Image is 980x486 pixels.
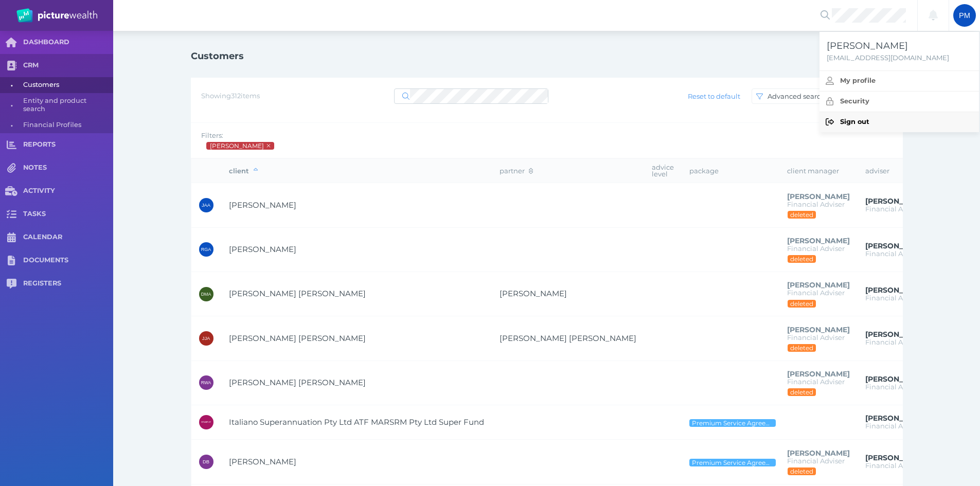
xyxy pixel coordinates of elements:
[229,333,366,343] span: John Jenkins Armstrong
[787,448,850,458] span: Catherine Maitland (DELETED)
[865,453,928,462] span: Peter McDonald
[787,457,845,465] span: Financial Adviser (DELETED)
[865,330,928,339] span: Peter McDonald
[16,8,97,23] img: PW
[500,333,636,343] span: Josephine Patricia Armstrong
[229,417,484,427] span: Italiano Superannuation Pty Ltd ATF MARSRM Pty Ltd Super Fund
[787,289,845,297] span: Financial Adviser (DELETED)
[201,247,211,252] span: RGA
[819,91,979,112] a: Security
[644,159,682,183] th: advice level
[229,377,366,387] span: Roger Wilson Arthur
[865,374,928,384] span: Peter McDonald
[229,289,366,298] span: Dominic Martin Alvaro
[202,203,210,208] span: JAA
[787,325,850,334] span: Catherine Maitland (DELETED)
[201,92,260,100] span: Showing 312 items
[23,279,113,288] span: REGISTERS
[201,292,211,297] span: DMA
[682,159,779,183] th: package
[787,333,845,341] span: Financial Adviser (DELETED)
[500,167,533,175] span: partner
[787,377,845,386] span: Financial Adviser (DELETED)
[865,285,928,295] span: Peter McDonald
[790,388,814,396] span: deleted
[840,77,876,84] span: My profile
[840,118,869,125] span: Sign out
[865,383,923,391] span: Financial Adviser
[23,93,110,117] span: Entity and product search
[229,167,258,175] span: client
[199,455,213,469] div: Darryl Back
[23,256,113,265] span: DOCUMENTS
[819,70,979,91] a: My profile
[203,459,209,464] span: DB
[790,344,814,352] span: deleted
[23,233,113,242] span: CALENDAR
[201,131,223,139] span: Filters:
[199,242,213,257] div: Rhonda Geneen Ahrens
[858,159,936,183] th: adviser
[865,249,923,258] span: Financial Adviser
[691,419,774,427] span: Premium Service Agreement - Ongoing
[819,112,979,132] button: Sign out
[191,50,244,62] h1: Customers
[953,4,976,27] div: Peter McDonald
[199,287,213,301] div: Dominic Martin Alvaro
[790,300,814,308] span: deleted
[691,459,774,466] span: Premium Service Agreement - Ongoing
[683,92,744,100] span: Reset to default
[765,92,830,100] span: Advanced search
[683,88,745,104] button: Reset to default
[229,457,296,466] span: Darryl Back
[779,159,858,183] th: client manager
[865,294,923,302] span: Financial Adviser
[865,241,928,250] span: Peter McDonald
[23,77,110,93] span: Customers
[23,164,113,172] span: NOTES
[23,61,113,70] span: CRM
[199,331,213,346] div: John Jenkins Armstrong
[865,422,923,430] span: Financial Adviser
[790,255,814,263] span: deleted
[23,187,113,195] span: ACTIVITY
[201,421,211,423] span: ISPLAMPLSF
[827,53,972,63] span: [EMAIL_ADDRESS][DOMAIN_NAME]
[23,210,113,219] span: TASKS
[787,236,850,245] span: Catherine Maitland (DELETED)
[865,196,928,206] span: Peter McDonald
[229,244,296,254] span: Rhonda Geneen Ahrens
[959,11,970,20] span: PM
[787,192,850,201] span: Frank Trim (DELETED)
[865,413,928,423] span: Peter McDonald
[865,338,923,346] span: Financial Adviser
[787,244,845,253] span: Financial Adviser (DELETED)
[199,198,213,212] div: John Albert Abordi
[199,375,213,390] div: Roger Wilson Arthur
[202,336,210,341] span: JJA
[787,200,845,208] span: Financial Adviser (DELETED)
[23,38,113,47] span: DASHBOARD
[500,289,567,298] span: Nola Joy Alvaro
[199,415,213,429] div: Italiano Superannuation Pty Ltd ATF MARSRM Pty Ltd Super Fund
[865,205,923,213] span: Financial Adviser
[827,40,908,51] span: [PERSON_NAME]
[209,142,264,150] span: Peter McDonald
[229,200,296,210] span: John Albert Abordi
[201,380,211,385] span: RWA
[790,467,814,475] span: deleted
[840,97,869,105] span: Security
[752,88,830,104] button: Advanced search
[865,461,923,470] span: Financial Adviser
[790,211,814,219] span: deleted
[23,140,113,149] span: REPORTS
[787,369,850,379] span: Catherine Maitland (DELETED)
[787,280,850,290] span: Catherine Maitland (DELETED)
[23,117,110,133] span: Financial Profiles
